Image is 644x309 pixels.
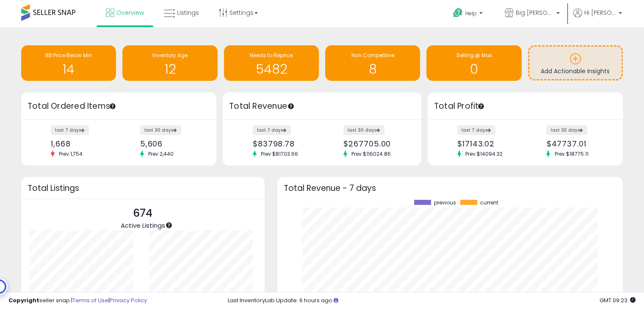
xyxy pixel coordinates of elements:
p: 674 [121,205,165,221]
i: Get Help [453,8,463,18]
label: last 30 days [343,125,384,135]
span: 2025-08-13 09:23 GMT [600,296,636,304]
a: Inventory Age 12 [122,45,217,81]
strong: Copyright [8,296,39,304]
div: Tooltip anchor [477,102,485,110]
h1: 8 [329,62,416,76]
span: Overview [116,8,144,17]
div: 5,606 [140,139,202,148]
a: Add Actionable Insights [529,47,622,79]
span: Prev: [550,150,592,157]
h1: 12 [127,62,213,76]
ccc: $11,218 [457,138,495,149]
span: Selling @ Max [456,52,492,59]
a: Terms of Use [72,296,108,304]
a: Hi [PERSON_NAME] [573,8,622,28]
div: Tooltip anchor [287,102,295,110]
div: Tooltip anchor [109,102,116,110]
span: Non Competitive [351,52,394,59]
ccc: $12,286 [566,150,588,157]
div: 1,668 [51,139,112,148]
a: BB Price Below Min 14 [21,45,116,81]
a: Needs to Reprice 5482 [224,45,319,81]
span: BB Price Below Min [45,52,92,59]
label: last 30 days [546,125,587,135]
label: last 30 days [140,125,181,135]
ccc: $31,238 [546,138,586,149]
span: Hi [PERSON_NAME] [584,8,616,17]
i: Click here to read more about un-synced listings. [334,298,338,303]
h1: 14 [25,62,112,76]
span: Big [PERSON_NAME] [516,8,554,17]
h1: 5482 [228,62,315,76]
div: Tooltip anchor [165,221,173,229]
h3: Total Ordered Items [28,100,210,112]
span: Active Listings [121,221,165,230]
span: previous [434,200,456,206]
div: Last InventoryLab Update: 6 hours ago. [228,297,636,305]
a: Privacy Policy [110,296,147,304]
span: Prev: 1,754 [55,150,87,157]
div: seller snap | | [8,297,147,305]
a: Help [446,1,491,28]
h1: 0 [431,62,517,76]
a: Selling @ Max 0 [426,45,521,81]
span: Add Actionable Insights [541,67,610,75]
span: Needs to Reprice [250,52,293,59]
span: current [480,200,498,206]
h3: Total Listings [28,185,258,191]
ccc: $9,223 [477,150,503,157]
span: Help [465,10,477,17]
ccc: $175,180 [343,138,391,149]
span: Prev: [461,150,507,157]
span: Listings [177,8,199,17]
a: Non Competitive 8 [325,45,420,81]
h3: Total Revenue - 7 days [284,185,616,191]
span: Prev: [347,150,395,157]
h3: Total Revenue [229,100,415,112]
ccc: $53,465 [272,150,298,157]
ccc: $75,924 [363,150,391,157]
label: last 7 days [457,125,495,135]
h3: Total Profit [434,100,616,112]
label: last 7 days [253,125,291,135]
span: Prev: [257,150,302,157]
label: last 7 days [51,125,89,135]
ccc: $54,836 [253,138,295,149]
span: Prev: 2,440 [144,150,178,157]
span: Inventory Age [152,52,188,59]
